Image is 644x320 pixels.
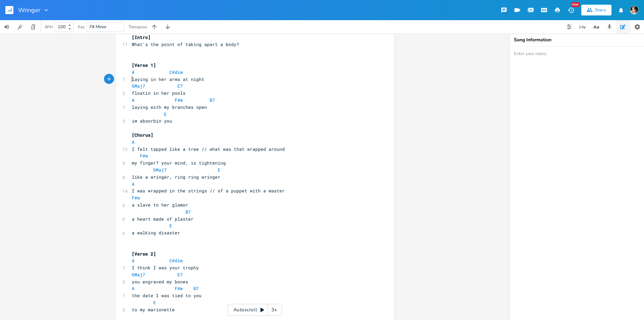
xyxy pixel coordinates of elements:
img: Robert Wise [630,6,639,14]
span: B7 [210,97,215,103]
span: a slave to her glamor [132,202,188,208]
span: [Chorus] [132,132,153,138]
div: 3x [268,304,280,316]
span: Wringer [18,7,40,13]
span: B7 [185,209,191,215]
span: E7 [177,272,183,278]
span: laying in her arms at night [132,76,204,82]
div: Share [595,7,606,13]
span: im absorbin you [132,118,172,124]
span: F#m [140,153,148,159]
span: I think I was your trophy [132,265,199,271]
span: E [218,167,220,173]
span: E [169,223,172,229]
span: a heart made of plaster [132,216,194,222]
span: F#m [175,97,183,103]
span: GMaj7 [132,83,145,89]
span: the date I was tied to you [132,292,202,299]
span: C#dim [169,69,183,75]
span: my finger? your mind, is tightening [132,160,226,166]
span: B7 [194,285,199,291]
div: BPM [45,25,53,29]
span: DMaj7 [153,167,167,173]
span: E7 [177,83,183,89]
span: A [132,181,135,187]
span: [Intro] [132,34,151,40]
button: New [564,4,578,16]
span: F#m [175,285,183,291]
div: Autoscroll [228,304,282,316]
span: to my marionette [132,307,175,313]
span: like a wringer, ring ring wringer [132,174,220,180]
span: [Verse 1] [132,62,156,68]
span: A [132,139,135,145]
span: C#dim [169,258,183,264]
span: laying with my branches open [132,104,207,110]
span: a walking disaster [132,230,180,236]
span: A [132,258,135,264]
div: Key [78,25,85,29]
span: F#m [132,195,140,201]
span: A [132,97,135,103]
span: [Verse 2] [132,251,156,257]
span: F# Minor [90,24,107,30]
span: A [132,69,135,75]
span: E [153,300,156,306]
span: I was wrapped in the strings // of a puppet with a master [132,188,285,194]
button: Share [581,5,611,15]
span: E [164,111,167,117]
div: Song Information [514,38,640,42]
span: you engraved my bones [132,279,188,285]
span: GMaj7 [132,272,145,278]
div: Transpose [128,25,147,29]
span: What's the point of taking apart a body? [132,41,239,47]
span: I felt tapped like a tree // what was that wrapped around [132,146,285,152]
span: A [132,285,135,291]
div: New [571,2,580,7]
span: floatin in her pools [132,90,185,96]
